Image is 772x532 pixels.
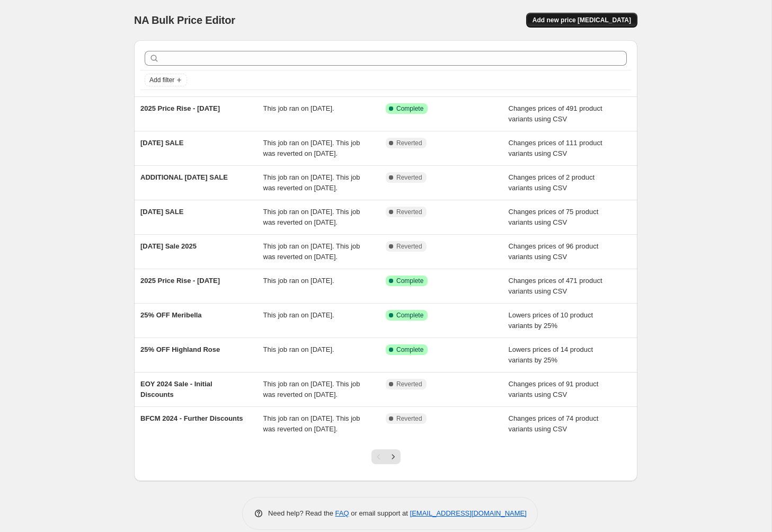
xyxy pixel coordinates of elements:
span: [DATE] SALE [140,139,183,147]
span: Complete [396,104,423,113]
a: FAQ [335,509,349,517]
span: Lowers prices of 14 product variants by 25% [509,345,593,364]
span: EOY 2024 Sale - Initial Discounts [140,380,212,398]
span: Reverted [396,242,422,251]
span: This job ran on [DATE]. This job was reverted on [DATE]. [263,208,360,226]
span: Changes prices of 74 product variants using CSV [509,414,599,433]
span: NA Bulk Price Editor [134,14,235,26]
span: Need help? Read the [268,509,335,517]
span: Changes prices of 2 product variants using CSV [509,173,595,192]
nav: Pagination [371,449,401,464]
span: Complete [396,277,423,285]
button: Add filter [145,74,187,86]
span: Changes prices of 111 product variants using CSV [509,139,602,157]
a: [EMAIL_ADDRESS][DOMAIN_NAME] [410,509,527,517]
span: [DATE] SALE [140,208,183,216]
span: This job ran on [DATE]. [263,277,334,285]
span: ADDITIONAL [DATE] SALE [140,173,228,181]
span: Lowers prices of 10 product variants by 25% [509,311,593,330]
span: 2025 Price Rise - [DATE] [140,104,220,112]
span: 25% OFF Highland Rose [140,345,220,353]
button: Add new price [MEDICAL_DATA] [526,13,637,28]
span: Reverted [396,414,422,423]
span: 2025 Price Rise - [DATE] [140,277,220,285]
span: or email support at [349,509,410,517]
span: Complete [396,345,423,354]
span: Add filter [149,76,174,84]
button: Next [386,449,401,464]
span: Reverted [396,139,422,147]
span: BFCM 2024 - Further Discounts [140,414,243,422]
span: Reverted [396,208,422,216]
span: Changes prices of 91 product variants using CSV [509,380,599,398]
span: Complete [396,311,423,320]
span: This job ran on [DATE]. This job was reverted on [DATE]. [263,414,360,433]
span: Changes prices of 96 product variants using CSV [509,242,599,261]
span: Reverted [396,380,422,388]
span: [DATE] Sale 2025 [140,242,197,250]
span: Changes prices of 491 product variants using CSV [509,104,602,123]
span: This job ran on [DATE]. [263,345,334,353]
span: Add new price [MEDICAL_DATA] [533,16,631,24]
span: Reverted [396,173,422,182]
span: This job ran on [DATE]. This job was reverted on [DATE]. [263,173,360,192]
span: This job ran on [DATE]. [263,311,334,319]
span: This job ran on [DATE]. This job was reverted on [DATE]. [263,139,360,157]
span: Changes prices of 471 product variants using CSV [509,277,602,295]
span: This job ran on [DATE]. This job was reverted on [DATE]. [263,242,360,261]
span: Changes prices of 75 product variants using CSV [509,208,599,226]
span: This job ran on [DATE]. This job was reverted on [DATE]. [263,380,360,398]
span: 25% OFF Meribella [140,311,202,319]
span: This job ran on [DATE]. [263,104,334,112]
